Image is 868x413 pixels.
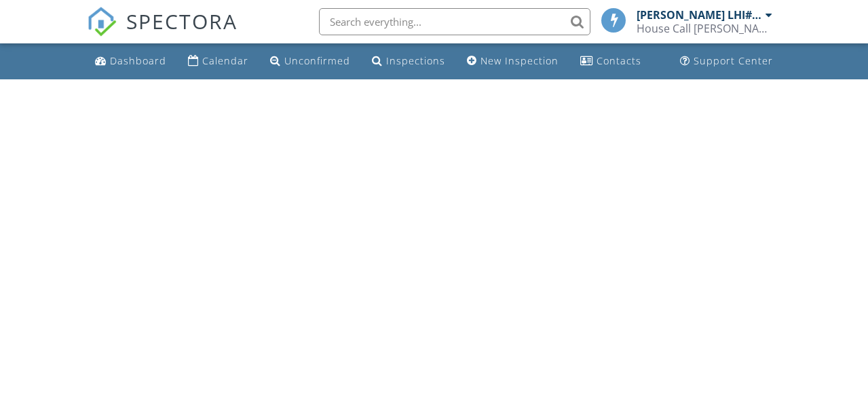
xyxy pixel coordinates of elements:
[87,18,238,47] a: SPECTORA
[90,49,172,74] a: Dashboard
[637,8,762,22] div: [PERSON_NAME] LHI# 11125
[597,54,641,67] div: Contacts
[126,7,238,35] span: SPECTORA
[87,7,117,37] img: The Best Home Inspection Software - Spectora
[386,54,445,67] div: Inspections
[110,54,166,67] div: Dashboard
[675,49,778,74] a: Support Center
[694,54,773,67] div: Support Center
[366,49,451,74] a: Inspections
[265,49,356,74] a: Unconfirmed
[183,49,254,74] a: Calendar
[480,54,559,67] div: New Inspection
[637,22,772,35] div: House Call NOLA ©2023 House Call
[202,54,248,67] div: Calendar
[575,49,647,74] a: Contacts
[284,54,350,67] div: Unconfirmed
[319,8,590,35] input: Search everything...
[461,49,564,74] a: New Inspection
